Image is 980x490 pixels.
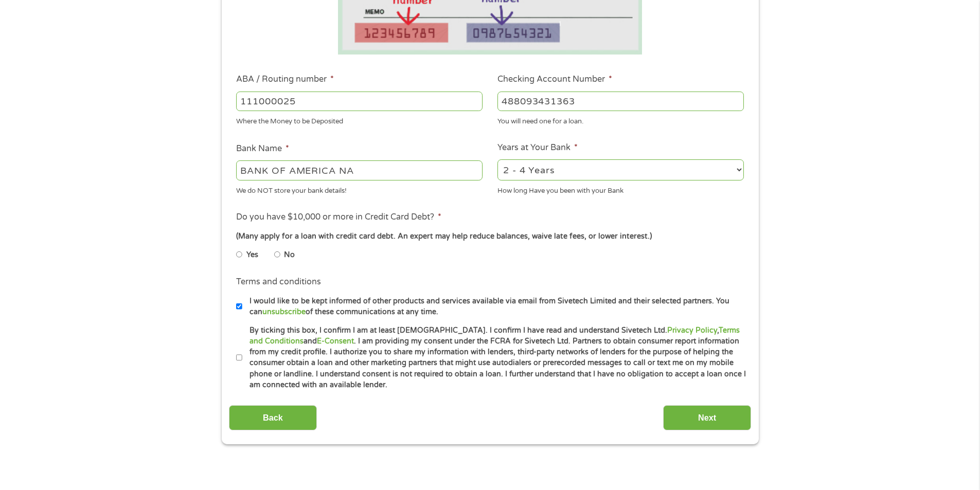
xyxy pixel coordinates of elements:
input: Back [229,405,317,430]
label: Checking Account Number [497,74,612,85]
label: Yes [246,249,258,261]
label: Years at Your Bank [497,142,578,153]
a: Terms and Conditions [250,326,740,346]
input: Next [663,405,751,430]
a: E-Consent [317,337,354,346]
input: 345634636 [497,92,744,111]
input: 263177916 [236,92,483,111]
div: Where the Money to be Deposited [236,113,483,127]
label: Do you have $10,000 or more in Credit Card Debt? [236,212,441,223]
a: Privacy Policy [667,326,717,335]
label: Bank Name [236,143,289,154]
label: I would like to be kept informed of other products and services available via email from Sivetech... [242,296,747,318]
div: We do NOT store your bank details! [236,182,483,196]
div: How long Have you been with your Bank [497,182,744,196]
label: No [284,249,295,261]
label: By ticking this box, I confirm I am at least [DEMOGRAPHIC_DATA]. I confirm I have read and unders... [242,325,747,391]
a: unsubscribe [262,307,306,316]
div: (Many apply for a loan with credit card debt. An expert may help reduce balances, waive late fees... [236,231,743,242]
label: Terms and conditions [236,277,321,287]
div: You will need one for a loan. [497,113,744,127]
label: ABA / Routing number [236,74,334,85]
